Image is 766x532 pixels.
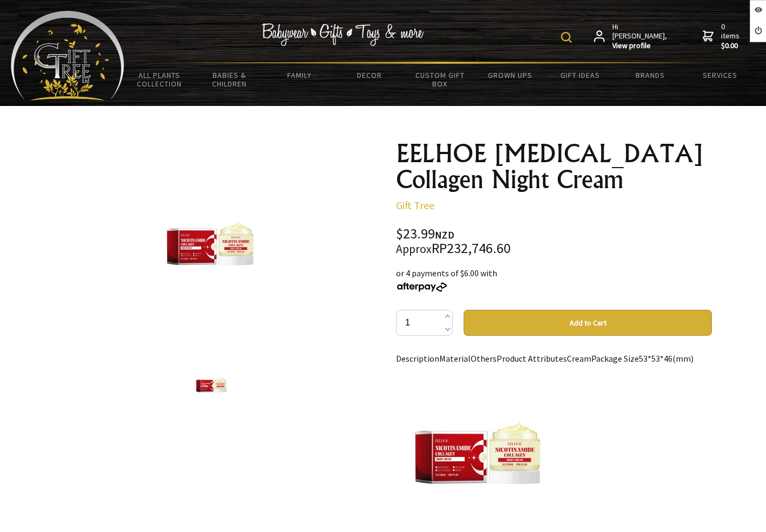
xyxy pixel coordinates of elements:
[335,64,405,87] a: Decor
[615,64,685,87] a: Brands
[685,64,756,87] a: Services
[612,41,668,51] strong: View profile
[475,64,545,87] a: Grown Ups
[262,23,424,46] img: Babywear - Gifts - Toys & more
[396,198,434,212] a: Gift Tree
[561,32,572,43] img: product search
[594,22,668,51] a: Hi [PERSON_NAME],View profile
[405,64,475,95] a: Custom Gift Box
[703,22,742,51] a: 0 items$0.00
[435,229,454,241] span: NZD
[612,22,668,51] span: Hi [PERSON_NAME],
[396,227,712,256] div: $23.99 RP232,746.60
[11,11,124,101] img: Babyware - Gifts - Toys and more...
[195,64,265,95] a: Babies & Children
[545,64,615,87] a: Gift Ideas
[124,64,195,95] a: All Plants Collection
[396,242,432,256] small: Approx
[396,141,712,192] h1: EELHOE [MEDICAL_DATA] Collagen Night Cream
[396,267,712,292] div: or 4 payments of $6.00 with
[191,365,233,406] img: EELHOE Nicotinamide Collagen Night Cream
[396,352,712,365] p: DescriptionMaterialOthersProduct AttributesCreamPackage Size53*53*46(mm)
[721,41,742,51] strong: $0.00
[154,188,270,304] img: EELHOE Nicotinamide Collagen Night Cream
[396,282,448,292] img: Afterpay
[721,22,742,51] span: 0 items
[464,310,712,336] button: Add to Cart
[265,64,335,87] a: Family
